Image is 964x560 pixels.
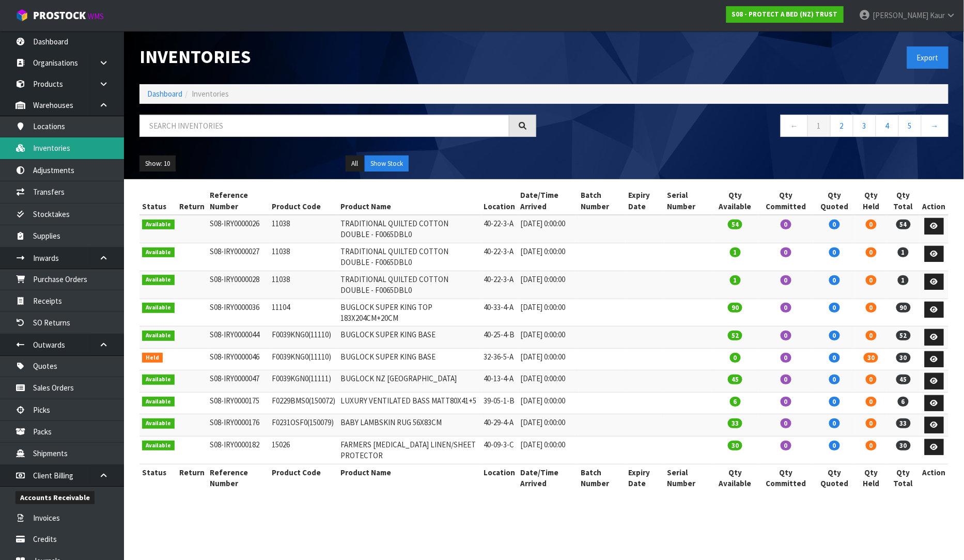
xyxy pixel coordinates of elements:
[177,464,208,491] th: Return
[208,243,270,271] td: S08-IRY0000027
[269,271,338,299] td: 11038
[853,115,876,137] a: 3
[208,326,270,349] td: S08-IRY0000044
[15,491,95,504] span: Accounts Receivable
[896,441,911,450] span: 30
[518,326,579,349] td: [DATE] 0:00:00
[712,464,759,491] th: Qty Available
[898,115,922,137] a: 5
[829,375,840,384] span: 0
[728,303,742,313] span: 90
[896,353,911,363] span: 30
[781,418,791,428] span: 0
[208,436,270,464] td: S08-IRY0000182
[481,392,518,414] td: 39-05-1-B
[481,187,518,215] th: Location
[518,436,579,464] td: [DATE] 0:00:00
[142,220,175,230] span: Available
[518,370,579,393] td: [DATE] 0:00:00
[208,348,270,370] td: S08-IRY0000046
[338,243,481,271] td: TRADITIONAL QUILTED COTTON DOUBLE - F0065DBL0
[208,299,270,326] td: S08-IRY0000036
[781,247,791,257] span: 0
[142,397,175,407] span: Available
[856,187,887,215] th: Qty Held
[338,392,481,414] td: LUXURY VENTILATED BASS MATT80X41+5
[759,187,814,215] th: Qty Committed
[307,417,334,427] span: (150079)
[208,414,270,437] td: S08-IRY0000176
[365,155,409,172] button: Show Stock
[730,353,741,363] span: 0
[308,352,331,362] span: (11110)
[829,441,840,450] span: 0
[269,436,338,464] td: 15026
[732,10,838,19] strong: S08 - PROTECT A BED (NZ) TRUST
[896,220,911,229] span: 54
[896,303,911,313] span: 90
[208,370,270,393] td: S08-IRY0000047
[518,215,579,243] td: [DATE] 0:00:00
[518,392,579,414] td: [DATE] 0:00:00
[208,464,270,491] th: Reference Number
[481,348,518,370] td: 32-36-5-A
[781,375,791,384] span: 0
[920,187,949,215] th: Action
[866,303,877,313] span: 0
[346,155,364,172] button: All
[518,187,579,215] th: Date/Time Arrived
[269,464,338,491] th: Product Code
[866,441,877,450] span: 0
[88,11,104,21] small: WMS
[552,115,949,140] nav: Page navigation
[338,299,481,326] td: BUGLOCK SUPER KING TOP 183X204CM+20CM
[139,46,536,67] h1: Inventories
[338,187,481,215] th: Product Name
[269,370,338,393] td: F0039KGN0
[269,326,338,349] td: F0039KNG0
[664,464,711,491] th: Serial Number
[866,331,877,340] span: 0
[813,464,856,491] th: Qty Quoted
[829,303,840,313] span: 0
[518,464,579,491] th: Date/Time Arrived
[142,303,175,313] span: Available
[208,271,270,299] td: S08-IRY0000028
[139,187,177,215] th: Status
[829,397,840,407] span: 0
[338,370,481,393] td: BUGLOCK NZ [GEOGRAPHIC_DATA]
[33,9,86,22] span: ProStock
[866,220,877,229] span: 0
[147,89,182,99] a: Dashboard
[829,220,840,229] span: 0
[338,414,481,437] td: BABY LAMBSKIN RUG 56X83CM
[866,418,877,428] span: 0
[887,464,920,491] th: Qty Total
[518,348,579,370] td: [DATE] 0:00:00
[807,115,831,137] a: 1
[142,331,175,341] span: Available
[309,396,335,406] span: (150072)
[338,436,481,464] td: FARMERS [MEDICAL_DATA] LINEN/SHEET PROTECTOR
[518,299,579,326] td: [DATE] 0:00:00
[192,89,229,99] span: Inventories
[898,397,909,407] span: 6
[781,441,791,450] span: 0
[269,348,338,370] td: F0039KNG0
[518,414,579,437] td: [DATE] 0:00:00
[269,392,338,414] td: F0229BMS0
[142,353,163,363] span: Held
[518,271,579,299] td: [DATE] 0:00:00
[579,187,626,215] th: Batch Number
[896,418,911,428] span: 33
[829,418,840,428] span: 0
[139,155,176,172] button: Show: 10
[896,331,911,340] span: 52
[579,464,626,491] th: Batch Number
[829,331,840,340] span: 0
[712,187,759,215] th: Qty Available
[481,326,518,349] td: 40-25-4-B
[920,464,949,491] th: Action
[664,187,711,215] th: Serial Number
[876,115,899,137] a: 4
